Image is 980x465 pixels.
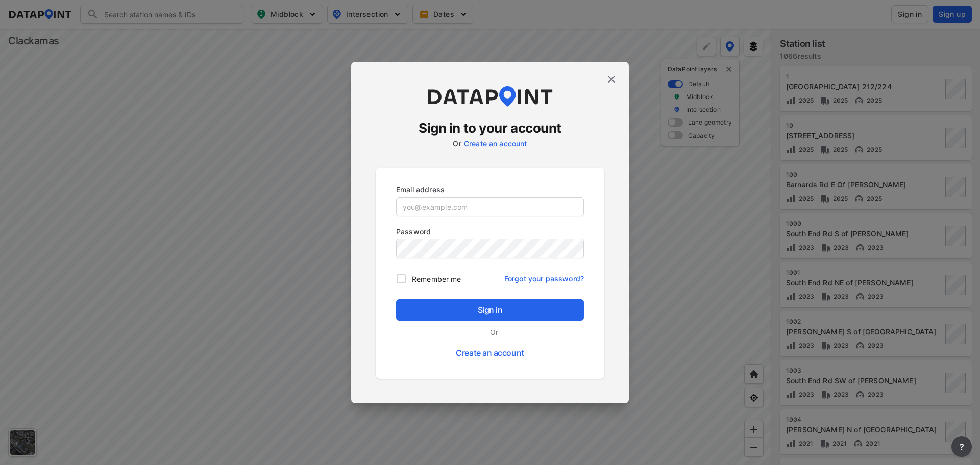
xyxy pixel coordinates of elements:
[426,86,554,107] img: dataPointLogo.9353c09d.svg
[397,198,583,216] input: you@example.com
[396,226,584,237] p: Password
[958,440,966,453] span: ?
[376,119,604,137] h3: Sign in to your account
[456,348,524,358] a: Create an account
[605,73,618,85] img: close.efbf2170.svg
[404,304,576,316] span: Sign in
[396,184,584,195] p: Email address
[951,436,972,457] button: more
[484,327,504,337] label: Or
[396,299,584,321] button: Sign in
[453,139,461,148] label: Or
[504,268,584,284] a: Forgot your password?
[412,274,461,284] span: Remember me
[464,139,527,148] a: Create an account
